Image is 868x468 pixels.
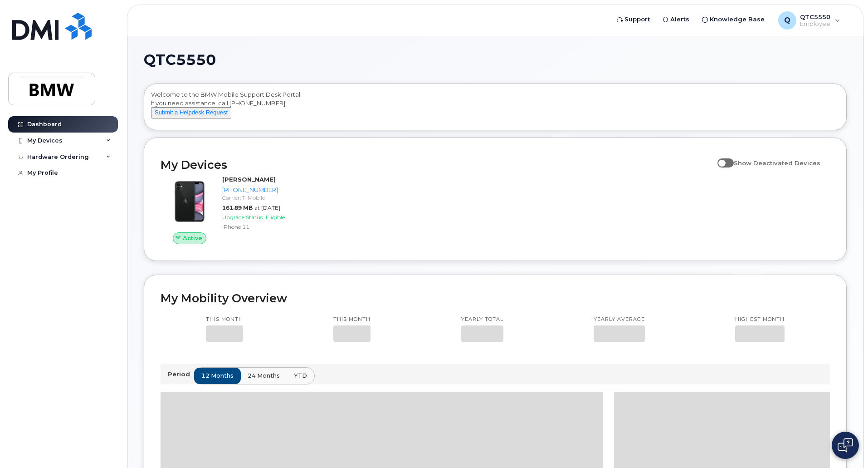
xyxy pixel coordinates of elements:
[838,438,853,453] img: Open chat
[735,316,785,323] p: Highest month
[248,371,280,380] span: 24 months
[717,154,725,162] input: Show Deactivated Devices
[266,214,285,221] span: Eligible
[594,316,645,323] p: Yearly average
[222,204,253,211] span: 161.89 MB
[222,194,316,202] div: Carrier: T-Mobile
[294,371,307,380] span: YTD
[461,316,503,323] p: Yearly total
[222,214,264,221] span: Upgrade Status:
[222,223,316,231] div: iPhone 11
[151,107,231,118] button: Submit a Helpdesk Request
[168,180,211,223] img: iPhone_11.jpg
[734,159,820,167] span: Show Deactivated Devices
[151,108,231,116] a: Submit a Helpdesk Request
[151,90,839,127] div: Welcome to the BMW Mobile Support Desk Portal If you need assistance, call [PHONE_NUMBER].
[222,186,316,194] div: [PHONE_NUMBER]
[183,234,202,242] span: Active
[161,158,713,172] h2: My Devices
[333,316,371,323] p: This month
[144,53,216,67] span: QTC5550
[161,291,830,305] h2: My Mobility Overview
[222,176,276,183] strong: [PERSON_NAME]
[254,204,280,211] span: at [DATE]
[161,175,320,244] a: Active[PERSON_NAME][PHONE_NUMBER]Carrier: T-Mobile161.89 MBat [DATE]Upgrade Status:EligibleiPhone 11
[168,370,194,379] p: Period
[206,316,243,323] p: This month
